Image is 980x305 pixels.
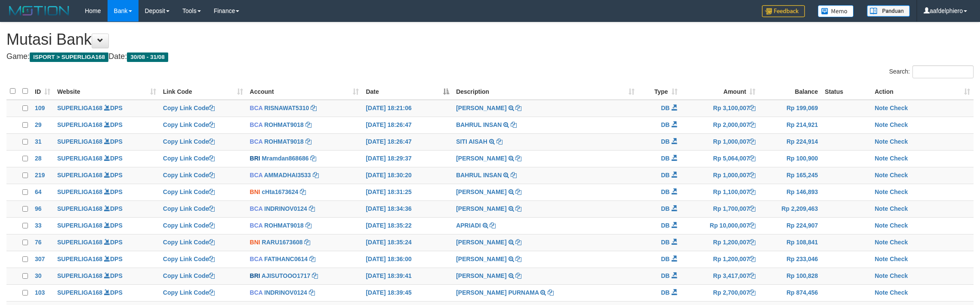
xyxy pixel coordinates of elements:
img: Button%20Memo.svg [818,5,854,17]
a: Copy RISNAWAT5310 to clipboard [311,105,317,111]
a: ROHMAT9018 [264,121,304,128]
td: Rp 1,200,007 [681,251,759,268]
a: Note [875,256,888,262]
a: RISNAWAT5310 [264,105,309,111]
span: DB [661,239,669,246]
a: SUPERLIGA168 [57,289,102,296]
span: 30/08 - 31/08 [127,52,168,62]
a: Copy Link Code [163,172,215,179]
a: Copy ROHMAT9018 to clipboard [305,138,311,145]
a: Copy Link Code [163,256,215,262]
a: Copy Rp 3,417,007 to clipboard [749,272,755,279]
a: Copy SAIPUL ANWAR to clipboard [515,105,521,111]
a: Note [875,155,888,162]
span: BRI [250,272,260,279]
a: SUPERLIGA168 [57,188,102,195]
td: Rp 5,064,007 [681,150,759,167]
a: SUPERLIGA168 [57,155,102,162]
a: Copy Rp 1,000,007 to clipboard [749,172,755,179]
td: Rp 1,200,007 [681,234,759,251]
td: Rp 108,841 [759,234,821,251]
a: Copy INDRINOV0124 to clipboard [309,205,315,212]
a: [PERSON_NAME] [456,256,506,262]
h1: Mutasi Bank [6,31,974,48]
span: 30 [35,272,42,279]
td: [DATE] 18:39:41 [362,268,453,284]
a: INDRINOV0124 [264,289,307,296]
a: Copy Link Code [163,289,215,296]
td: [DATE] 18:35:22 [362,217,453,234]
span: DB [661,121,669,128]
th: Description: activate to sort column ascending [453,83,638,100]
a: Note [875,239,888,246]
td: [DATE] 18:39:45 [362,284,453,301]
td: Rp 214,921 [759,117,821,133]
a: Note [875,222,888,229]
a: Note [875,105,888,111]
a: Copy Link Code [163,239,215,246]
a: Copy ROHMAT9018 to clipboard [305,222,311,229]
a: Copy Link Code [163,105,215,111]
th: Website: activate to sort column ascending [54,83,160,100]
label: Search: [889,65,974,78]
span: 29 [35,121,42,128]
a: Copy Link Code [163,272,215,279]
a: SUPERLIGA168 [57,256,102,262]
td: Rp 874,456 [759,284,821,301]
td: [DATE] 18:30:20 [362,167,453,184]
input: Search: [912,65,974,78]
a: Copy Link Code [163,121,215,128]
span: DB [661,272,669,279]
span: BCA [250,289,263,296]
td: Rp 2,700,007 [681,284,759,301]
a: cHta1673624 [262,188,299,195]
a: Copy FATIHANC0614 to clipboard [309,256,315,262]
td: DPS [54,133,160,150]
img: Feedback.jpg [762,5,805,17]
td: DPS [54,117,160,133]
td: DPS [54,251,160,268]
a: SUPERLIGA168 [57,138,102,145]
td: Rp 199,069 [759,100,821,117]
a: BAHRUL INSAN [456,121,502,128]
a: Note [875,121,888,128]
a: Copy Link Code [163,155,215,162]
a: Copy SAIPUL ANWAR to clipboard [515,205,521,212]
span: DB [661,105,669,111]
a: ROHMAT9018 [264,138,304,145]
a: Copy Rp 3,100,007 to clipboard [749,105,755,111]
td: [DATE] 18:29:37 [362,150,453,167]
span: BRI [250,155,260,162]
a: Copy Mramdan868686 to clipboard [310,155,316,162]
a: Copy RARU1673608 to clipboard [304,239,310,246]
th: Account: activate to sort column ascending [247,83,363,100]
span: BCA [250,172,263,179]
a: Copy Link Code [163,222,215,229]
span: BCA [250,138,263,145]
td: Rp 224,914 [759,133,821,150]
a: Mramdan868686 [262,155,309,162]
td: Rp 2,000,007 [681,117,759,133]
td: Rp 1,100,007 [681,184,759,200]
span: 76 [35,239,42,246]
a: BAHRUL INSAN [456,172,502,179]
td: [DATE] 18:34:36 [362,200,453,217]
a: Note [875,188,888,195]
a: Check [890,172,908,179]
a: [PERSON_NAME] [456,188,506,195]
span: DB [661,172,669,179]
td: Rp 100,900 [759,150,821,167]
a: [PERSON_NAME] PURNAMA [456,289,539,296]
a: [PERSON_NAME] [456,155,506,162]
span: DB [661,256,669,262]
a: SUPERLIGA168 [57,205,102,212]
td: Rp 2,209,463 [759,200,821,217]
td: Rp 146,893 [759,184,821,200]
a: Copy MUHAMAD TAUFIK to clipboard [515,188,521,195]
th: Link Code: activate to sort column ascending [160,83,247,100]
span: 307 [35,256,45,262]
td: Rp 233,046 [759,251,821,268]
td: [DATE] 18:26:47 [362,117,453,133]
span: 33 [35,222,42,229]
td: Rp 3,417,007 [681,268,759,284]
